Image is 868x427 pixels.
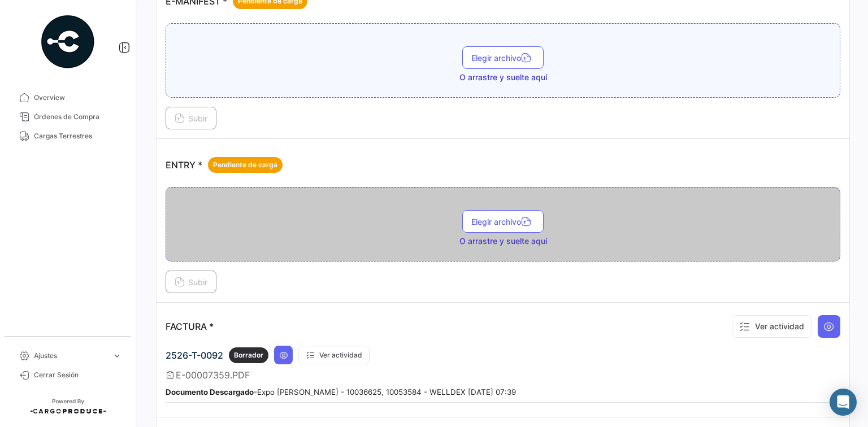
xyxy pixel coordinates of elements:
[112,351,122,361] span: expand_more
[166,387,516,396] small: - Expo [PERSON_NAME] - 10036625, 10053584 - WELLDEX [DATE] 07:39
[213,160,277,170] span: Pendiente de carga
[459,72,547,83] span: O arrastre y suelte aquí
[34,131,122,141] span: Cargas Terrestres
[9,127,127,146] a: Cargas Terrestres
[34,112,122,122] span: Órdenes de Compra
[166,107,216,129] button: Subir
[40,14,96,70] img: powered-by.png
[175,277,207,287] span: Subir
[732,315,811,338] button: Ver actividad
[166,350,223,361] span: 2526-T-0092
[166,321,214,332] p: FACTURA *
[34,370,122,380] span: Cerrar Sesión
[175,114,207,123] span: Subir
[176,369,250,381] span: E-00007359.PDF
[462,210,544,233] button: Elegir archivo
[34,93,122,103] span: Overview
[234,350,263,360] span: Borrador
[298,346,370,364] button: Ver actividad
[471,53,535,63] span: Elegir archivo
[166,271,216,293] button: Subir
[830,389,857,416] div: Abrir Intercom Messenger
[34,351,107,361] span: Ajustes
[9,88,127,107] a: Overview
[166,387,254,396] b: Documento Descargado
[9,107,127,127] a: Órdenes de Compra
[166,157,283,173] p: ENTRY *
[462,46,544,69] button: Elegir archivo
[471,217,535,226] span: Elegir archivo
[459,236,547,247] span: O arrastre y suelte aquí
